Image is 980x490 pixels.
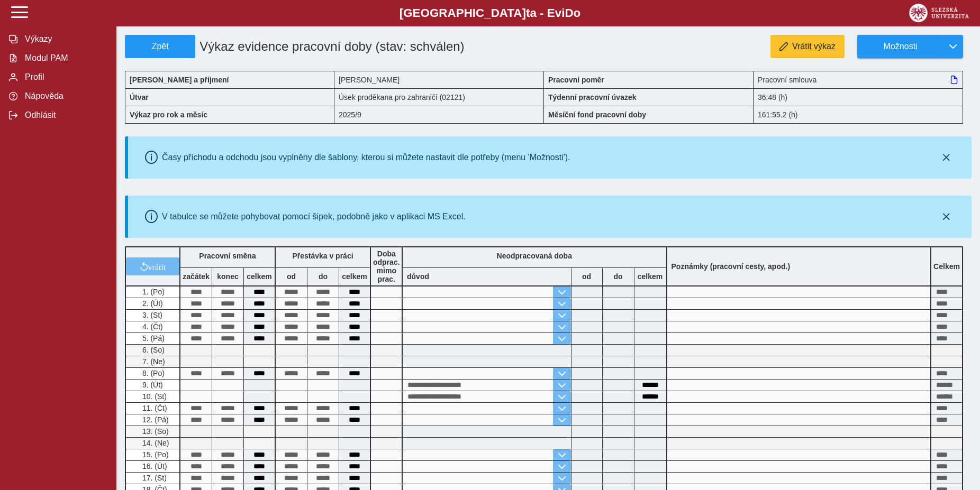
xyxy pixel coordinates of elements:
div: 36:48 (h) [754,88,963,106]
b: začátek [180,272,212,281]
span: 1. (Po) [140,288,165,296]
span: vrátit [148,262,166,271]
h1: Výkaz evidence pracovní doby (stav: schválen) [195,35,477,58]
b: Útvar [130,93,149,101]
button: Možnosti [857,35,943,58]
span: 14. (Ne) [140,439,169,447]
div: Pracovní smlouva [754,71,963,88]
span: t [526,6,530,20]
b: [PERSON_NAME] a příjmení [130,76,229,84]
b: Celkem [933,262,960,271]
span: 13. (So) [140,427,169,436]
b: Pracovní směna [199,252,256,260]
span: 2. (Út) [140,299,163,308]
span: Výkazy [22,34,107,44]
button: vrátit [126,257,179,275]
b: do [307,272,339,281]
b: Pracovní poměr [548,76,604,84]
span: Odhlásit [22,110,107,120]
button: Zpět [125,35,195,58]
b: [GEOGRAPHIC_DATA] a - Evi [32,6,948,20]
span: Nápověda [22,91,107,101]
div: Úsek proděkana pro zahraničí (02121) [334,88,544,106]
span: Vrátit výkaz [792,42,836,51]
span: Zpět [130,42,190,51]
b: od [571,272,602,281]
div: Časy příchodu a odchodu jsou vyplněny dle šablony, kterou si můžete nastavit dle potřeby (menu 'M... [162,153,570,162]
span: 5. (Pá) [140,334,165,343]
b: Neodpracovaná doba [497,252,572,260]
b: důvod [407,272,429,281]
span: o [574,6,581,20]
span: 4. (Čt) [140,322,163,331]
span: Možnosti [866,42,934,51]
span: 7. (Ne) [140,357,165,366]
span: 3. (St) [140,311,162,319]
span: Modul PAM [22,53,107,63]
b: od [276,272,307,281]
b: Měsíční fond pracovní doby [548,110,646,119]
span: 11. (Čt) [140,404,167,412]
span: 9. (Út) [140,381,163,389]
b: celkem [244,272,275,281]
img: logo_web_su.png [909,4,969,22]
b: Výkaz pro rok a měsíc [130,110,207,119]
span: Profil [22,72,107,82]
div: V tabulce se můžete pohybovat pomocí šipek, podobně jako v aplikaci MS Excel. [162,212,466,221]
span: 16. (Út) [140,462,167,470]
div: [PERSON_NAME] [334,71,544,88]
b: Poznámky (pracovní cesty, apod.) [667,262,795,271]
b: Doba odprac. mimo prac. [373,249,400,283]
b: celkem [339,272,370,281]
span: 10. (St) [140,392,167,401]
span: 12. (Pá) [140,415,169,424]
button: Vrátit výkaz [770,35,845,58]
span: 6. (So) [140,346,165,354]
span: 17. (St) [140,474,167,482]
b: do [603,272,634,281]
span: 8. (Po) [140,369,165,377]
span: D [565,6,573,20]
span: 15. (Po) [140,450,169,459]
b: Týdenní pracovní úvazek [548,93,637,101]
div: 2025/9 [334,106,544,124]
div: 161:55.2 (h) [754,106,963,124]
b: celkem [634,272,666,281]
b: Přestávka v práci [292,252,353,260]
b: konec [212,272,243,281]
